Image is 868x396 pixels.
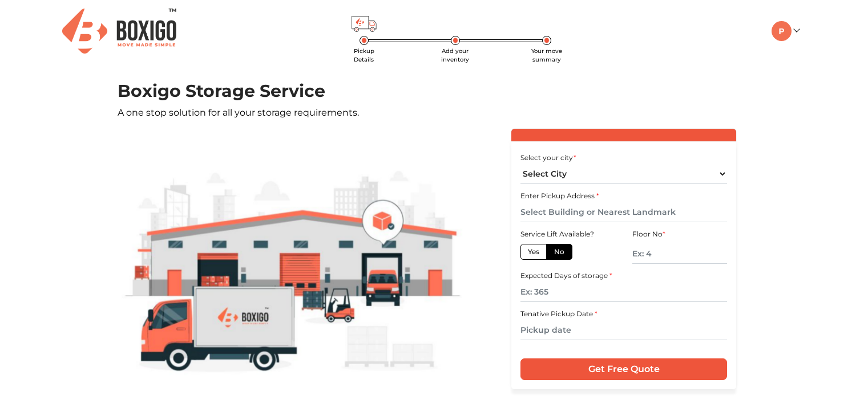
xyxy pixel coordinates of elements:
label: Service Lift Available? [520,229,594,239]
input: Ex: 365 [520,282,727,302]
label: Enter Pickup Address [520,191,599,201]
input: Ex: 4 [632,244,727,264]
label: Tenative Pickup Date [520,309,597,319]
input: Pickup date [520,320,727,340]
label: Expected Days of storage [520,271,612,281]
label: No [546,244,572,260]
label: Floor No [632,229,665,239]
img: Boxigo [62,9,176,54]
p: A one stop solution for all your storage requirements. [118,106,751,120]
h1: Boxigo Storage Service [118,81,751,101]
label: Yes [520,244,547,260]
input: Select Building or Nearest Landmark [520,202,727,222]
input: Get Free Quote [520,358,727,380]
span: Add your inventory [441,47,469,63]
label: Select your city [520,153,576,163]
span: Your move summary [531,47,562,63]
span: Pickup Details [354,47,374,63]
